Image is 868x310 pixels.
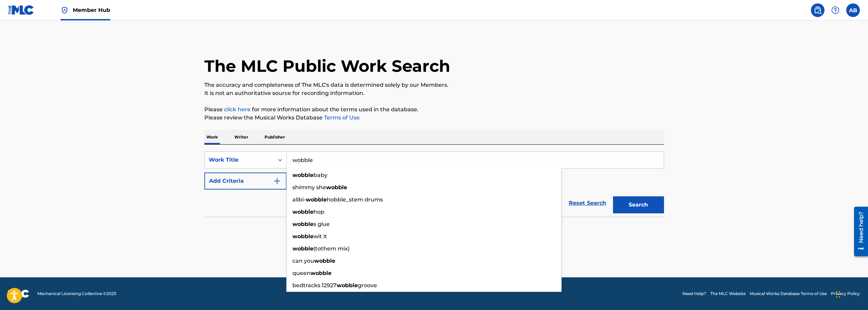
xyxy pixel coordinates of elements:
strong: wobble [337,282,358,289]
span: hobble_stem drums [327,196,383,203]
div: User Menu [846,3,860,17]
p: The accuracy and completeness of The MLC's data is determined solely by our Members. [204,81,664,89]
button: Search [613,196,664,213]
img: 9d2ae6d4665cec9f34b9.svg [273,177,281,185]
strong: wobble [306,196,327,203]
p: Publisher [262,130,287,144]
strong: wobble [292,172,313,178]
strong: wobble [314,258,335,264]
div: Drag [836,284,840,305]
strong: wobble [292,221,313,227]
p: Writer [232,130,250,144]
span: bedtracks 12927 [292,282,337,289]
button: Add Criteria [204,173,287,190]
a: click here [224,106,251,113]
a: Need Help? [682,291,706,297]
p: Please review the Musical Works Database [204,114,664,122]
a: Reset Search [565,196,610,211]
p: Work [204,130,220,144]
span: s glue [313,221,330,227]
span: alibi- [292,196,306,203]
strong: wobble [326,184,347,191]
div: Help [829,3,842,17]
a: The MLC Website [710,291,746,297]
img: MLC Logo [8,5,34,15]
a: Musical Works Database Terms of Use [750,291,827,297]
span: hop [313,209,324,215]
div: Work Title [209,156,270,164]
img: help [831,6,839,14]
p: It is not an authoritative source for recording information. [204,89,664,97]
img: logo [8,290,29,298]
a: Public Search [811,3,824,17]
span: wit it [313,233,327,240]
strong: wobble [310,270,331,276]
strong: wobble [292,233,313,240]
span: shimmy she [292,184,326,191]
p: Please for more information about the terms used in the database. [204,105,664,114]
iframe: Chat Widget [834,277,868,310]
iframe: Resource Center [849,204,868,259]
span: can you [292,258,314,264]
span: baby [313,172,327,178]
strong: wobble [292,245,313,252]
span: groove [358,282,377,289]
span: queen [292,270,310,276]
span: (tothem mix) [313,245,350,252]
h1: The MLC Public Work Search [204,56,450,76]
form: Search Form [204,151,664,217]
img: Top Rightsholder [61,6,69,14]
span: Member Hub [73,6,110,14]
img: search [814,6,822,14]
a: Terms of Use [323,114,360,121]
span: Mechanical Licensing Collective © 2025 [37,291,116,297]
strong: wobble [292,209,313,215]
a: Privacy Policy [831,291,860,297]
